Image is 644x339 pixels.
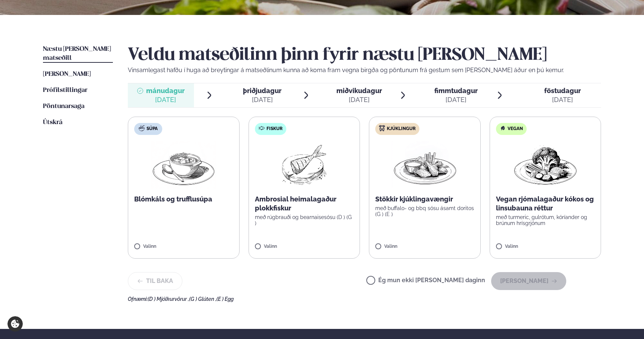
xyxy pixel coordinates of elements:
a: Prófílstillingar [43,86,87,95]
span: Útskrá [43,119,62,126]
h2: Veldu matseðilinn þinn fyrir næstu [PERSON_NAME] [128,45,601,66]
p: Blómkáls og trufflusúpa [134,195,233,204]
p: Vinsamlegast hafðu í huga að breytingar á matseðlinum kunna að koma fram vegna birgða og pöntunum... [128,66,601,75]
a: Cookie settings [7,316,23,332]
p: með rúgbrauði og bearnaisesósu (D ) (G ) [255,214,354,226]
a: Útskrá [43,118,62,127]
span: fimmtudagur [434,87,478,95]
span: miðvikudagur [336,87,382,95]
img: Vegan.svg [500,125,506,131]
img: Vegan.png [512,141,578,189]
span: [PERSON_NAME] [43,71,91,77]
img: Chicken-wings-legs.png [392,141,457,189]
span: mánudagur [146,87,185,95]
button: [PERSON_NAME] [491,272,566,290]
img: fish.svg [259,125,265,131]
img: soup.svg [139,125,145,131]
img: chicken.svg [379,125,385,131]
img: fish.png [280,141,328,189]
p: með turmeric, gulrótum, kóríander og brúnum hrísgrjónum [496,214,595,226]
div: [DATE] [146,95,185,104]
img: Soup.png [151,141,216,189]
div: [DATE] [336,95,382,104]
span: (E ) Egg [216,296,234,302]
div: [DATE] [243,95,281,104]
span: þriðjudagur [243,87,281,95]
span: Kjúklingur [387,126,416,132]
span: Næstu [PERSON_NAME] matseðill [43,46,111,61]
span: Pöntunarsaga [43,103,84,110]
span: Vegan [508,126,523,132]
a: [PERSON_NAME] [43,70,91,79]
a: Pöntunarsaga [43,102,84,111]
span: (D ) Mjólkurvörur , [148,296,189,302]
p: Stökkir kjúklingavængir [375,195,474,204]
span: Súpa [147,126,158,132]
button: Til baka [128,272,182,290]
a: Næstu [PERSON_NAME] matseðill [43,45,113,63]
div: [DATE] [544,95,581,104]
div: Ofnæmi: [128,296,601,302]
div: [DATE] [434,95,478,104]
span: Fiskur [266,126,283,132]
span: Prófílstillingar [43,87,87,93]
p: með buffalo- og bbq sósu ásamt doritos (G ) (E ) [375,205,474,217]
span: föstudagur [544,87,581,95]
p: Ambrosial heimalagaður plokkfiskur [255,195,354,213]
p: Vegan rjómalagaður kókos og linsubauna réttur [496,195,595,213]
span: (G ) Glúten , [189,296,216,302]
